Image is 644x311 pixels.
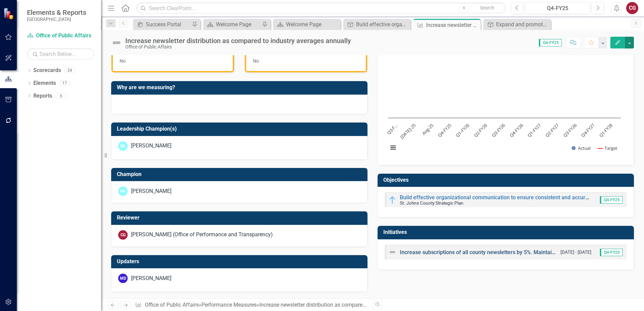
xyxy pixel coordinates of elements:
h3: Reviewer [117,215,364,221]
a: Performance Measures [201,302,257,308]
div: 24 [64,68,75,73]
h3: Why are we measuring? [117,84,364,91]
div: [PERSON_NAME] [131,142,171,150]
h3: Initiatives [383,229,631,235]
a: Office of Public Affairs [145,302,199,308]
a: Reports [33,92,52,100]
h3: Objectives [383,177,631,183]
h3: Champion [117,171,364,177]
img: Not Defined [111,37,122,48]
div: Increase newsletter distribution as compared to industry averages annually [125,37,351,44]
text: Aug-25 [421,122,435,136]
img: ClearPoint Strategy [3,7,15,19]
div: [PERSON_NAME] [131,275,171,282]
div: WL [118,141,128,151]
div: Office of Public Affairs [125,44,351,49]
div: Build effective organizational communication to ensure consistent and accurate information is del... [356,20,409,29]
text: Q1-FY28 [598,122,614,138]
div: Success Portal [146,20,190,29]
button: Search [471,3,504,13]
div: Q4-FY25 [528,4,587,12]
svg: Interactive chart [385,57,624,158]
text: Q2-FY26 [473,122,488,138]
span: Search [480,5,494,10]
span: No [253,58,259,64]
div: Welcome Page [286,20,339,29]
text: Q4-FY25 [437,122,452,138]
span: Q4-FY25 [600,249,623,256]
h3: Leadership Champion(s) [117,126,364,132]
small: [DATE] - [DATE] [560,249,591,255]
div: » » [135,301,367,309]
button: Q4-FY25 [525,2,590,14]
small: St. Johns County Strategic Plan [400,200,463,206]
text: Q3-FY26 [490,122,506,138]
text: Q3-FY26 [562,122,578,138]
span: Q4-FY25 [539,39,562,46]
input: Search ClearPoint... [136,2,506,14]
text: Q2-FY27 [544,122,560,138]
div: 17 [59,80,70,86]
a: Expand and promote volunteer opportunities to enhance citizen participation in County programs an... [485,20,549,29]
small: [GEOGRAPHIC_DATA] [27,16,86,22]
div: Increase newsletter distribution as compared to industry averages annually [259,302,437,308]
img: In Progress [388,196,396,204]
text: Q3-F… [386,122,399,136]
text: Q1-FY26 [454,122,470,138]
div: Welcome Page [216,20,260,29]
div: Expand and promote volunteer opportunities to enhance citizen participation in County programs an... [496,20,549,29]
div: Increase newsletter distribution as compared to industry averages annually [426,21,479,29]
button: Show Target [598,145,618,151]
a: Build effective organizational communication to ensure consistent and accurate information is del... [345,20,409,29]
a: Welcome Page [205,20,260,29]
h3: Updaters [117,258,364,265]
input: Search Below... [27,48,94,60]
a: Elements [33,79,56,87]
div: CG [118,230,128,240]
div: [PERSON_NAME] [131,187,171,195]
div: WL [118,186,128,196]
div: 6 [56,93,66,99]
text: Q1-FY27 [526,122,542,138]
button: Show Actual [572,145,590,151]
a: Welcome Page [275,20,339,29]
a: Success Portal [135,20,190,29]
div: Chart. Highcharts interactive chart. [385,57,627,158]
text: Q4-FY26 [508,122,524,138]
div: MD [118,274,128,283]
a: Office of Public Affairs [27,32,94,40]
span: Elements & Reports [27,8,86,16]
text: Q4-FY27 [580,122,596,138]
text: [DATE]-25 [399,122,417,140]
span: Q4-FY25 [600,196,623,204]
button: CG [626,2,638,14]
a: Scorecards [33,67,61,74]
button: View chart menu, Chart [388,143,398,152]
span: No [120,58,126,64]
div: [PERSON_NAME] (Office of Performance and Transparency) [131,231,273,239]
img: Not Defined [388,248,396,256]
